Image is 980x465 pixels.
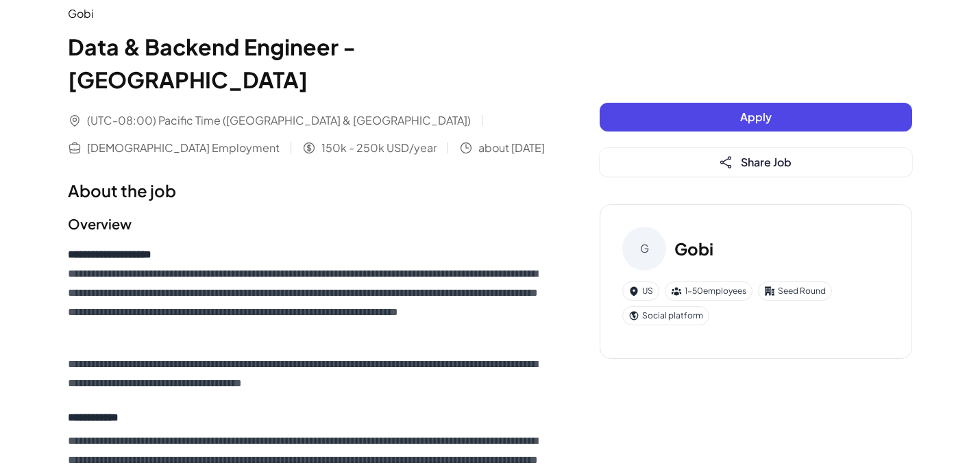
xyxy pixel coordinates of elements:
button: Apply [600,103,912,131]
div: Gobi [68,5,545,22]
h3: Gobi [674,236,713,261]
span: [DEMOGRAPHIC_DATA] Employment [87,140,280,156]
span: (UTC-08:00) Pacific Time ([GEOGRAPHIC_DATA] & [GEOGRAPHIC_DATA]) [87,112,471,129]
span: Apply [740,110,772,124]
h1: About the job [68,178,545,203]
span: about [DATE] [478,140,545,156]
div: G [622,227,666,271]
h1: Data & Backend Engineer - [GEOGRAPHIC_DATA] [68,30,545,96]
div: 1-50 employees [665,281,752,301]
div: US [622,281,659,301]
span: 150k - 250k USD/year [321,140,437,156]
span: Share Job [741,155,792,169]
button: Share Job [600,148,912,177]
div: Social platform [622,306,709,325]
h2: Overview [68,214,545,234]
div: Seed Round [758,281,832,301]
